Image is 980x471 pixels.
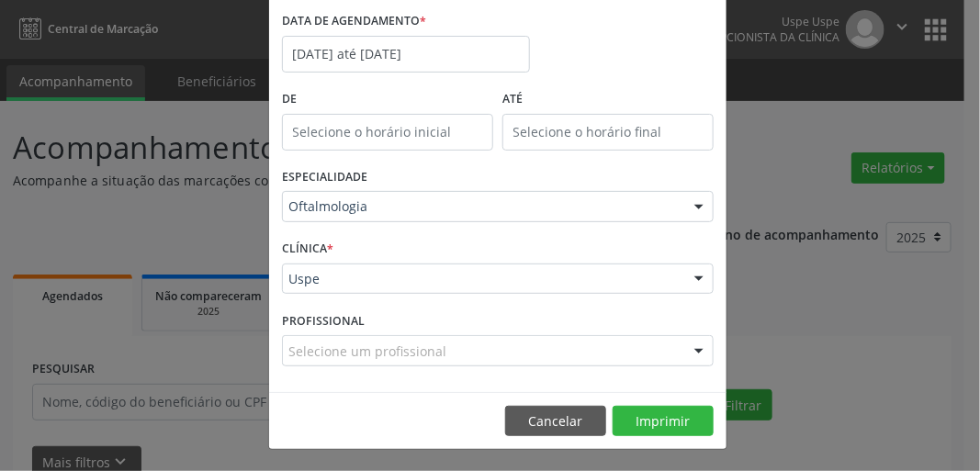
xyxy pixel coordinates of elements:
label: CLÍNICA [282,235,333,264]
span: Oftalmologia [288,197,676,216]
label: ATÉ [502,85,714,114]
label: ESPECIALIDADE [282,163,367,192]
input: Selecione o horário inicial [282,114,493,151]
span: Selecione um profissional [288,342,446,361]
input: Selecione uma data ou intervalo [282,36,530,73]
button: Cancelar [505,406,606,437]
label: DATA DE AGENDAMENTO [282,7,426,36]
span: Uspe [288,270,676,288]
label: PROFISSIONAL [282,307,365,335]
input: Selecione o horário final [502,114,714,151]
label: De [282,85,493,114]
button: Imprimir [613,406,714,437]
